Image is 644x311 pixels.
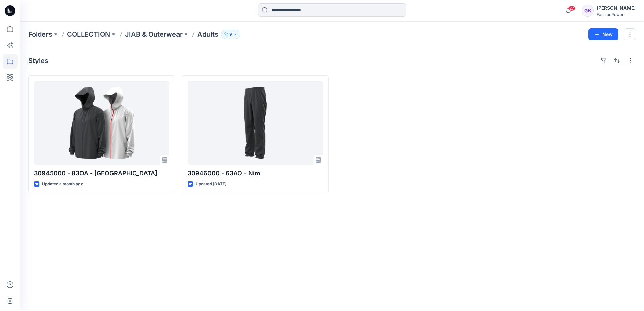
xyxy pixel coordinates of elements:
p: Updated [DATE] [196,181,226,188]
p: 30946000 - 63AO - Nim [188,169,323,178]
a: 30945000 - 83OA - Nori [34,81,169,165]
button: New [588,28,618,40]
a: Folders [28,30,52,39]
a: JIAB & Outerwear [125,30,183,39]
h4: Styles [28,57,49,65]
p: Adults [197,30,218,39]
button: 9 [221,30,240,39]
div: GK [582,5,594,17]
div: FashionPower [597,12,636,17]
p: 30945000 - 83OA - [GEOGRAPHIC_DATA] [34,169,169,178]
p: 9 [229,31,232,38]
span: 27 [568,6,575,11]
div: [PERSON_NAME] [597,4,636,12]
p: Updated a month ago [42,181,83,188]
a: 30946000 - 63AO - Nim [188,81,323,165]
a: COLLECTION [67,30,110,39]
